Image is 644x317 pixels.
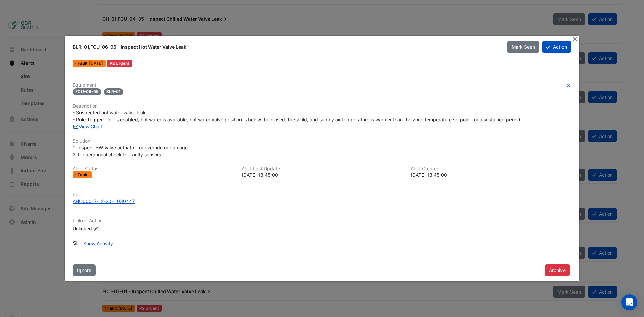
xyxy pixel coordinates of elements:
div: Unlinked [73,225,153,232]
span: BLR-01 [104,88,124,95]
button: Ignore [73,264,96,276]
h6: Alert Status [73,166,233,172]
span: FCU-06-05 [73,88,101,95]
button: Mark Seen [507,41,539,53]
h6: Solution [73,138,571,144]
div: P2 Urgent [107,60,132,67]
span: Fault [78,173,89,177]
div: AHU00017-12-20 [73,198,135,205]
a: View Chart [73,124,103,129]
div: Open Intercom Messenger [621,294,637,310]
tcxspan: Call - 1030447 via 3CX [111,198,135,204]
h6: Rule [73,192,571,198]
span: Fault [78,61,89,65]
button: Close [571,36,578,43]
span: Mark Seen [512,44,535,50]
a: AHU00017-12-20- 1030447 [73,198,571,205]
button: Show Activity [79,237,117,249]
fa-icon: Edit Linked Action [93,226,98,231]
span: 1. Inspect HW Valve actuator for override or damage. 2. If operational check for faulty sensors. [73,145,189,157]
button: Archive [545,264,570,276]
div: [DATE] 13:45:00 [411,171,571,178]
div: [DATE] 13:45:00 [241,171,402,178]
h6: Alert Last Update [241,166,402,172]
h6: Alert Created [411,166,571,172]
h6: Linked Action [73,218,571,224]
button: Action [542,41,571,53]
h6: Description [73,103,571,109]
span: Tue 23-Sep-2025 13:45 BST [89,61,103,66]
span: - Suspected hot water valve leak - Rule Trigger: Unit is enabled, hot water is available, hot wat... [73,110,522,122]
div: BLR-01,FCU-06-05 - Inspect Hot Water Valve Leak [73,44,499,50]
span: Ignore [77,267,91,273]
h6: Equipment [73,82,571,88]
